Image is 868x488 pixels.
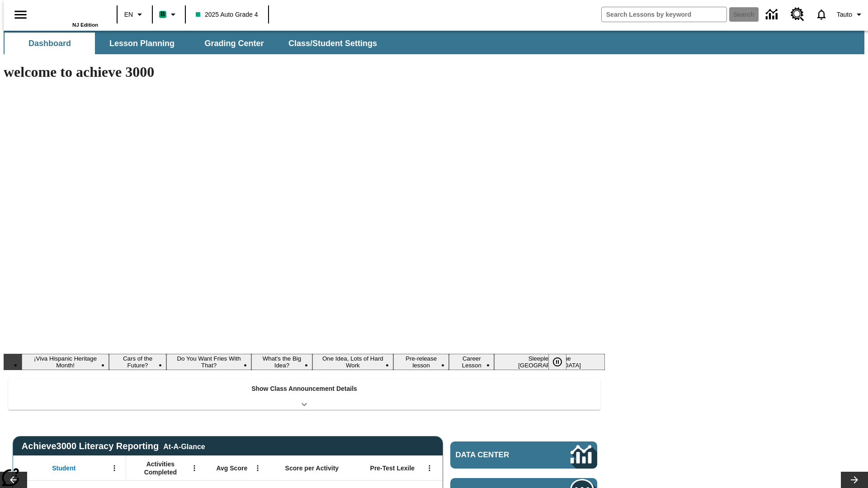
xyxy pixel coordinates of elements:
h1: welcome to achieve 3000 [4,64,605,80]
button: Lesson carousel, Next [841,472,868,488]
button: Slide 1 ¡Viva Hispanic Heritage Month! [22,354,109,370]
button: Open Menu [108,461,121,475]
span: Grading Center [204,38,264,49]
span: Dashboard [28,38,71,49]
div: Show Class Announcement Details [8,379,600,410]
button: Class/Student Settings [281,33,384,54]
span: Student [52,464,75,472]
a: Data Center [760,2,785,27]
span: Tauto [837,10,852,19]
div: SubNavbar [4,31,864,54]
span: NJ Edition [72,22,98,28]
span: 2025 Auto Grade 4 [196,10,258,19]
span: Achieve3000 Literacy Reporting [22,441,205,451]
button: Dashboard [5,33,95,54]
a: Home [39,4,98,22]
button: Open Menu [251,461,264,475]
div: Pause [548,354,576,370]
span: EN [124,10,133,19]
button: Profile/Settings [833,6,868,23]
div: Home [39,3,98,28]
button: Open Menu [188,461,201,475]
button: Slide 6 Pre-release lesson [393,354,449,370]
button: Slide 7 Career Lesson [449,354,494,370]
span: Pre-Test Lexile [370,464,415,472]
span: B [160,9,165,20]
div: At-A-Glance [163,441,205,451]
button: Lesson Planning [97,33,187,54]
input: search field [602,7,726,22]
span: Data Center [456,450,540,460]
button: Boost Class color is mint green. Change class color [156,6,182,23]
span: Lesson Planning [109,38,175,49]
button: Slide 3 Do You Want Fries With That? [166,354,251,370]
p: Show Class Announcement Details [251,384,357,394]
button: Language: EN, Select a language [120,6,149,23]
button: Slide 8 Sleepless in the Animal Kingdom [494,354,605,370]
a: Resource Center, Will open in new tab [785,2,810,27]
span: Class/Student Settings [288,38,377,49]
a: Data Center [450,441,597,469]
span: Avg Score [216,464,247,472]
a: Notifications [810,3,833,26]
button: Grading Center [189,33,279,54]
div: SubNavbar [4,33,385,54]
button: Open side menu [7,1,34,28]
button: Pause [548,354,566,370]
button: Open Menu [423,461,436,475]
span: Score per Activity [285,464,339,472]
span: Activities Completed [131,460,190,476]
button: Slide 2 Cars of the Future? [109,354,166,370]
button: Slide 4 What's the Big Idea? [251,354,312,370]
button: Slide 5 One Idea, Lots of Hard Work [312,354,394,370]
